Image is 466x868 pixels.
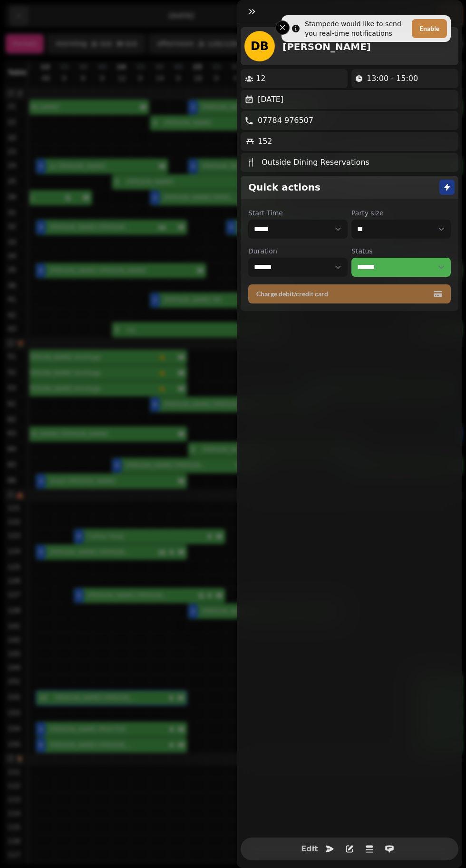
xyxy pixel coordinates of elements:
p: 13:00 - 15:00 [367,73,418,84]
p: [DATE] [258,94,283,105]
span: Charge debit/credit card [256,291,431,297]
label: Start Time [248,208,348,218]
span: Edit [304,845,315,853]
p: Outside Dining Reservations [262,157,369,168]
p: 07784 976507 [258,115,313,126]
label: Party size [351,208,451,218]
span: DB [251,40,269,52]
button: Edit [300,839,319,858]
button: Charge debit/credit card [248,284,451,303]
p: 🍴 [246,157,256,168]
label: Status [351,246,451,256]
h2: [PERSON_NAME] [282,40,371,53]
h2: Quick actions [248,181,320,194]
label: Duration [248,246,348,256]
p: 152 [258,136,272,147]
p: 12 [256,73,265,84]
